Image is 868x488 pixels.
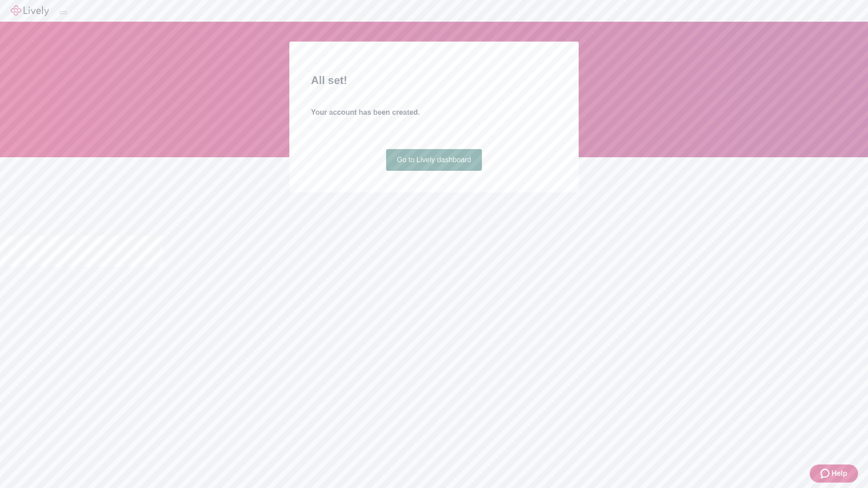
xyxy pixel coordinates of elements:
[821,468,831,479] svg: Zendesk support icon
[386,149,482,171] a: Go to Lively dashboard
[810,465,858,483] button: Zendesk support iconHelp
[11,5,49,16] img: Lively
[831,468,847,479] span: Help
[311,107,557,118] h4: Your account has been created.
[311,72,557,89] h2: All set!
[60,11,67,14] button: Log out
